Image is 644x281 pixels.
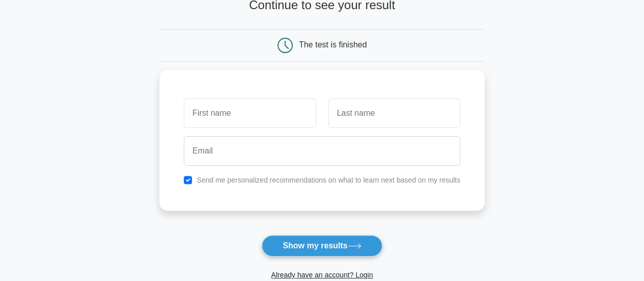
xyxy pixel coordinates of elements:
label: Send me personalized recommendations on what to learn next based on my results [197,176,460,184]
input: Email [184,136,460,166]
div: The test is finished [299,40,367,49]
input: Last name [328,98,460,128]
a: Already have an account? Login [271,271,373,279]
button: Show my results [262,235,382,257]
input: First name [184,98,316,128]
